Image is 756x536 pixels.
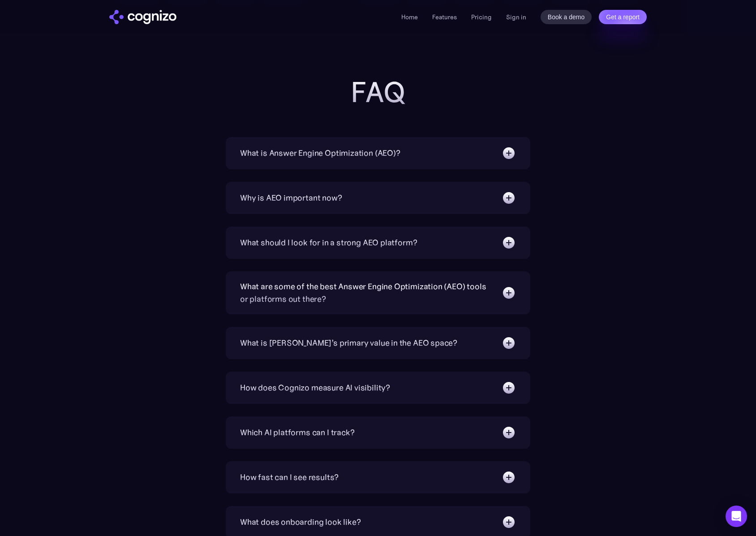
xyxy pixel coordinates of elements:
a: Pricing [471,13,492,21]
div: How does Cognizo measure AI visibility? [240,382,390,394]
div: What does onboarding look like? [240,516,361,528]
div: What are some of the best Answer Engine Optimization (AEO) tools or platforms out there? [240,280,493,305]
div: What should I look for in a strong AEO platform? [240,236,417,249]
a: home [109,10,176,24]
a: Sign in [506,12,526,22]
img: cognizo logo [109,10,176,24]
a: Home [401,13,418,21]
div: Open Intercom Messenger [726,506,747,527]
a: Book a demo [541,10,592,24]
div: Which AI platforms can I track? [240,426,354,439]
div: What is [PERSON_NAME]’s primary value in the AEO space? [240,337,457,349]
a: Get a report [599,10,647,24]
div: Why is AEO important now? [240,192,342,204]
h2: FAQ [199,76,557,108]
div: What is Answer Engine Optimization (AEO)? [240,147,400,159]
a: Features [432,13,457,21]
div: How fast can I see results? [240,471,339,484]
